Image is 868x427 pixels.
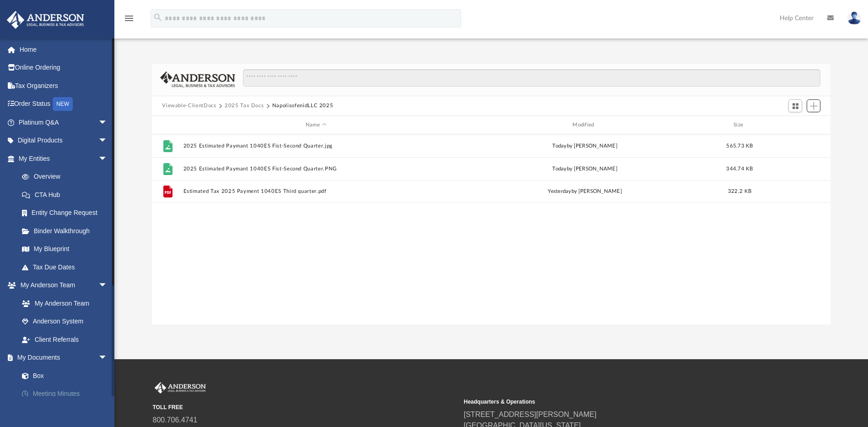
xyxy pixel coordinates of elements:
span: yesterday [548,189,571,194]
a: Entity Change Request [13,204,121,222]
a: My Documentsarrow_drop_down [6,349,121,367]
button: NapolisofenidLLC 2025 [272,102,334,110]
a: My Anderson Teamarrow_drop_down [6,276,117,295]
img: Anderson Advisors Platinum Portal [4,11,87,29]
button: 2025 Estimated Paymant 1040ES Fist-Second Quarter.jpg [183,143,448,149]
a: Platinum Q&Aarrow_drop_down [6,113,121,131]
div: NEW [53,97,73,111]
a: Binder Walkthrough [13,222,121,240]
a: My Blueprint [13,240,117,258]
button: 2025 Estimated Paymant 1040ES Fist-Second Quarter.PNG [183,166,448,172]
div: Name [183,121,448,129]
a: Tax Due Dates [13,258,121,276]
div: grid [152,134,830,324]
span: arrow_drop_down [98,149,117,168]
a: Overview [13,168,121,186]
a: Digital Productsarrow_drop_down [6,131,121,150]
a: menu [124,17,135,24]
span: arrow_drop_down [98,131,117,150]
a: 800.706.4741 [153,416,198,424]
div: Modified [452,121,717,129]
button: 2025 Tax Docs [225,102,264,110]
div: by [PERSON_NAME] [453,165,717,173]
span: 344.74 KB [727,166,753,171]
div: by [PERSON_NAME] [453,188,717,196]
small: TOLL FREE [153,403,458,411]
span: arrow_drop_down [98,113,117,132]
a: Meeting Minutes [13,385,121,403]
input: Search files and folders [243,69,820,87]
a: [STREET_ADDRESS][PERSON_NAME] [464,411,597,418]
div: id [762,121,826,129]
a: Home [6,40,121,59]
a: Online Ordering [6,59,121,77]
a: My Entitiesarrow_drop_down [6,149,121,168]
small: Headquarters & Operations [464,398,769,406]
a: Order StatusNEW [6,95,121,114]
div: Size [722,121,758,129]
a: Tax Organizers [6,77,121,95]
a: Anderson System [13,312,117,331]
span: today [553,143,567,148]
a: My Anderson Team [13,294,112,312]
i: menu [124,13,135,24]
div: id [156,121,179,129]
img: User Pic [847,11,861,25]
div: by [PERSON_NAME] [453,142,717,150]
span: arrow_drop_down [98,349,117,367]
button: Add [807,99,820,112]
a: Box [13,367,117,385]
span: 322.2 KB [728,189,751,194]
span: 565.73 KB [727,143,753,148]
a: Client Referrals [13,330,117,349]
span: today [553,166,567,171]
button: Viewable-ClientDocs [162,102,216,110]
button: Switch to Grid View [788,99,802,112]
button: Estimated Tax 2025 Payment 1040ES Third quarter.pdf [183,189,448,195]
span: arrow_drop_down [98,276,117,295]
img: Anderson Advisors Platinum Portal [153,382,208,394]
i: search [153,12,163,22]
a: CTA Hub [13,186,121,204]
